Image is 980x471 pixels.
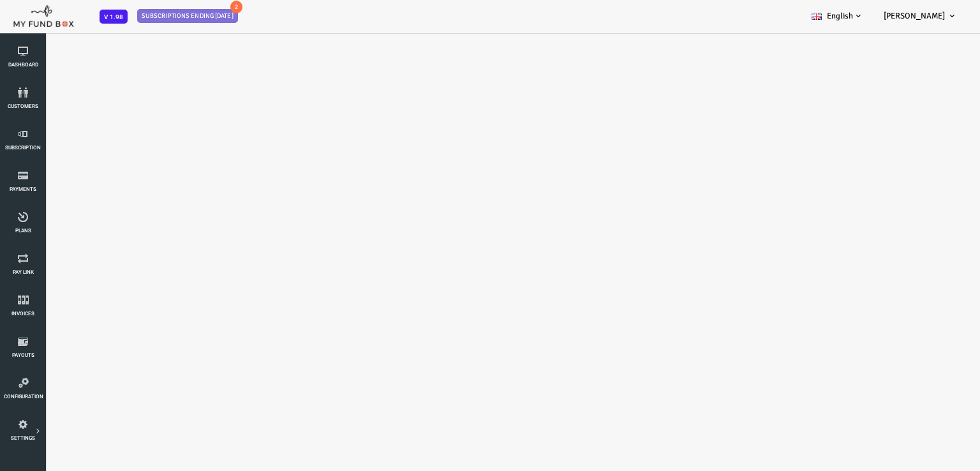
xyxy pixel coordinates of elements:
[884,11,945,21] span: [PERSON_NAME]
[100,10,128,24] span: V 1.98
[100,11,128,21] a: V 1.98
[230,1,242,13] span: 2
[137,9,236,22] a: Subscriptions ending [DATE] 2
[13,2,74,27] img: mfboff.png
[137,9,238,23] span: Subscriptions ending [DATE]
